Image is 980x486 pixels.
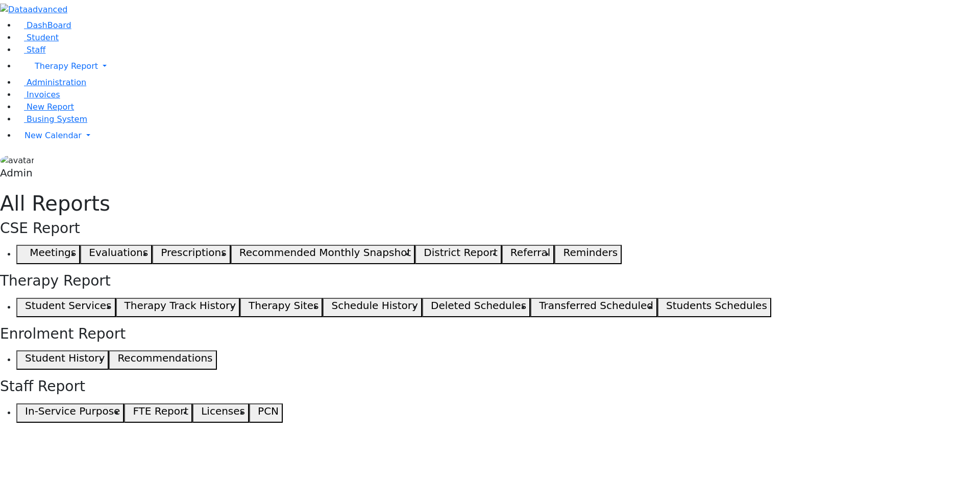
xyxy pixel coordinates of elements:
button: Meetings [16,245,80,264]
button: Licenses [192,403,249,423]
span: New Calendar [24,131,82,140]
h5: Transferred Scheduled [539,299,653,312]
button: Reminders [554,245,622,264]
h5: Meetings [30,246,76,259]
span: DashBoard [27,20,71,30]
button: Therapy Track History [116,298,240,317]
h5: Deleted Schedules [431,299,526,312]
h5: Referral [510,246,551,259]
button: Student Services [16,298,116,317]
button: FTE Report [124,403,192,423]
span: Student [27,33,59,42]
button: Referral [502,245,555,264]
button: Recommended Monthly Snapshot [231,245,415,264]
h5: Therapy Track History [125,299,236,312]
h5: Recommendations [117,352,212,364]
a: Staff [16,45,45,55]
button: District Report [415,245,502,264]
a: Busing System [16,114,87,124]
span: Staff [27,45,45,55]
h5: Recommended Monthly Snapshot [239,246,411,259]
h5: Student Services [25,299,111,312]
h5: Students Schedules [666,299,767,312]
a: DashBoard [16,20,71,30]
button: Deleted Schedules [422,298,530,317]
button: Therapy Sites [240,298,323,317]
h5: Student History [25,352,105,364]
span: Administration [27,78,86,87]
h5: Schedule History [332,299,418,312]
button: Prescriptions [152,245,230,264]
button: Transferred Scheduled [530,298,657,317]
a: New Calendar [16,125,980,146]
button: Student History [16,350,109,370]
h5: Licenses [201,405,245,417]
h5: Prescriptions [161,246,226,259]
a: New Report [16,102,74,112]
h5: PCN [258,405,279,417]
span: Invoices [27,90,60,99]
a: Therapy Report [16,56,980,76]
h5: District Report [424,246,498,259]
a: Administration [16,78,86,87]
button: In-Service Purpose [16,403,124,423]
a: Invoices [16,90,60,99]
span: Therapy Report [35,61,98,71]
h5: Reminders [563,246,618,259]
button: Evaluations [80,245,152,264]
h5: In-Service Purpose [25,405,120,417]
h5: FTE Report [133,405,188,417]
button: PCN [249,403,283,423]
button: Schedule History [323,298,422,317]
button: Students Schedules [657,298,771,317]
a: Student [16,33,59,42]
span: Busing System [27,114,87,124]
button: Recommendations [109,350,216,370]
h5: Evaluations [89,246,148,259]
span: New Report [27,102,74,112]
h5: Therapy Sites [249,299,318,312]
